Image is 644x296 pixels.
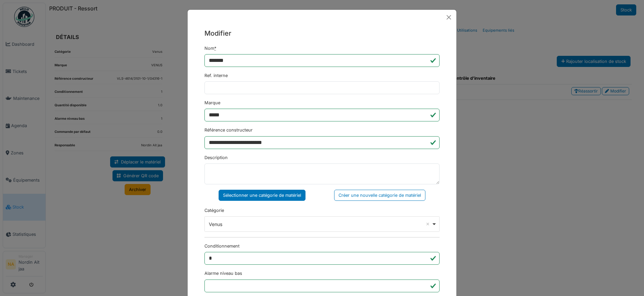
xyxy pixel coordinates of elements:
label: Marque [204,100,220,106]
label: Nom [204,45,216,51]
label: Catégorie [204,207,224,214]
h5: Modifier [204,28,440,38]
button: Close [444,12,454,22]
button: Remove item: '7447' [424,221,431,227]
abbr: Requis [214,46,216,51]
div: Venus [209,221,431,228]
label: Conditionnement [204,243,239,249]
label: Alarme niveau bas [204,270,242,276]
label: Référence constructeur [204,127,253,133]
div: Créer une nouvelle catégorie de matériel [334,190,425,201]
div: Sélectionner une catégorie de matériel [219,190,305,201]
label: Description [204,154,228,161]
label: Ref. interne [204,72,228,79]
